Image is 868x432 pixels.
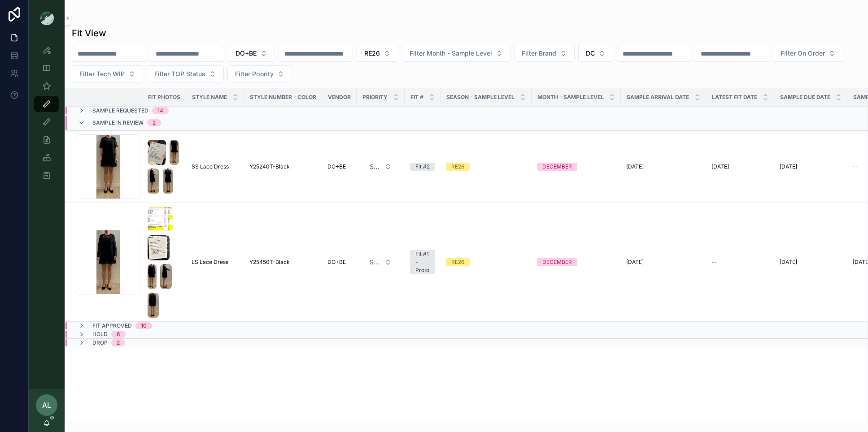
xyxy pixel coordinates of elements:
img: Screenshot-2025-09-09-at-4.15.50-PM.png [148,293,159,318]
span: Filter Tech WIP [79,69,125,78]
a: [DATE] [780,163,842,170]
button: Select Button [578,45,613,62]
span: Latest Fit Date [712,94,757,101]
a: Select Button [362,254,399,271]
div: Fit #1 - Proto [415,250,430,274]
p: [DATE] [626,259,644,266]
a: Fit #2 [410,163,435,171]
span: HOLD [92,331,108,338]
span: Style Number - Color [250,94,316,101]
a: [DATE] [626,259,701,266]
span: Filter Priority [235,69,274,78]
button: Select Button [773,45,843,62]
span: DO+BE [327,163,346,170]
span: MONTH - SAMPLE LEVEL [537,94,604,101]
a: DECEMBER [537,258,615,266]
button: Select Button [72,65,143,82]
span: Filter Month - Sample Level [410,49,492,58]
span: Filter On Order [781,49,825,58]
span: Sample Due Date [780,94,830,101]
span: [DATE] [711,163,729,170]
img: Screenshot-2025-09-09-at-4.15.42-PM.png [148,235,170,260]
span: DO+BE [327,259,346,266]
img: Screenshot-2025-08-26-at-4.06.23-PM.png [148,207,173,232]
a: Y25240T-Black [249,163,317,170]
div: 14 [157,107,163,114]
a: [DATE] [780,259,842,266]
button: Select Button [147,65,224,82]
a: RE26 [446,163,526,171]
a: Screenshot-2025-09-09-at-4.17.46-PM.pngScreenshot-2025-09-09-at-4.17.49-PM.pngScreenshot-2025-09-... [148,140,181,194]
span: -- [853,163,858,170]
span: Sample In Review [92,119,144,126]
button: Select Button [514,45,575,62]
span: [DATE] [780,163,797,170]
h1: Fit View [72,27,106,39]
span: [DATE] [780,259,797,266]
a: RE26 [446,258,526,266]
span: Select a HP FIT LEVEL [370,258,381,267]
span: Filter Brand [522,49,556,58]
span: Select a HP FIT LEVEL [370,162,381,171]
p: [DATE] [626,163,644,170]
a: Select Button [362,158,399,175]
span: STYLE NAME [192,94,227,101]
a: [DATE] [711,163,769,170]
span: LS Lace Dress [192,259,228,266]
div: 10 [141,322,147,329]
div: RE26 [451,163,464,171]
span: PRIORITY [362,94,388,101]
span: Fit Approved [92,322,132,329]
a: DECEMBER [537,163,615,171]
a: LS Lace Dress [192,259,239,266]
div: 2 [117,339,120,346]
button: Select Button [402,45,510,62]
span: Y25240T-Black [249,163,290,170]
span: Season - Sample Level [446,94,515,101]
div: 6 [117,331,120,338]
div: Fit #2 [415,163,430,171]
a: DO+BE [327,259,351,266]
img: Screenshot-2025-09-09-at-4.17.46-PM.png [148,140,166,165]
a: Y25450T-Black [249,259,317,266]
span: Sample Arrival Date [627,94,689,101]
span: Fit Photos [148,94,180,101]
a: SS Lace Dress [192,163,239,170]
span: Y25450T-Black [249,259,290,266]
span: Drop [92,339,108,346]
a: [DATE] [626,163,701,170]
span: DO+BE [236,49,257,58]
button: Select Button [357,45,398,62]
a: DO+BE [327,163,351,170]
span: Fit # [410,94,423,101]
span: -- [711,259,717,266]
img: App logo [39,11,54,25]
div: DECEMBER [542,258,572,266]
span: Vendor [328,94,351,101]
button: Select Button [362,159,399,175]
span: Sample Requested [92,107,148,114]
div: scrollable content [29,36,65,389]
div: RE26 [451,258,464,266]
img: Screenshot-2025-09-09-at-4.15.47-PM.png [160,264,172,289]
a: Screenshot-2025-08-26-at-4.06.23-PM.pngScreenshot-2025-09-09-at-4.15.42-PM.pngScreenshot-2025-09-... [148,207,181,318]
img: Screenshot-2025-09-09-at-4.15.45-PM.png [148,264,157,289]
div: DECEMBER [542,163,572,171]
div: 2 [153,119,156,126]
button: Select Button [227,65,292,82]
span: DC [586,49,595,58]
span: Filter TOP Status [154,69,205,78]
img: Screenshot-2025-09-09-at-4.17.54-PM.png [163,168,173,194]
img: Screenshot-2025-09-09-at-4.17.52-PM.png [148,168,159,194]
button: Select Button [228,45,275,62]
button: Select Button [362,254,399,270]
span: AL [42,400,51,410]
a: -- [711,259,769,266]
img: Screenshot-2025-09-09-at-4.17.49-PM.png [170,140,179,165]
span: SS Lace Dress [192,163,229,170]
a: Fit #1 - Proto [410,250,435,274]
span: RE26 [364,49,380,58]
